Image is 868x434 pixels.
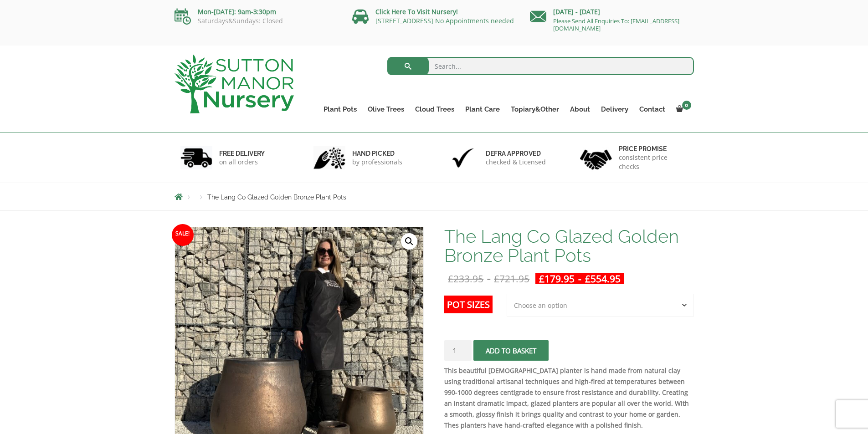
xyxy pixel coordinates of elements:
[172,224,194,246] span: Sale!
[444,296,493,313] label: Pot Sizes
[494,272,499,285] span: £
[375,16,514,25] a: [STREET_ADDRESS] No Appointments needed
[473,340,549,361] button: Add to basket
[539,272,544,285] span: £
[444,273,533,284] del: -
[175,6,339,17] p: Mon-[DATE]: 9am-3:30pm
[401,233,417,250] a: View full-screen image gallery
[375,7,458,16] a: Click Here To Visit Nursery!
[486,149,546,158] h6: Defra approved
[175,17,339,25] p: Saturdays&Sundays: Closed
[387,57,694,75] input: Search...
[619,153,688,171] p: consistent price checks
[207,194,346,201] span: The Lang Co Glazed Golden Bronze Plant Pots
[634,103,671,116] a: Contact
[180,146,212,169] img: 1.jpg
[175,193,694,200] nav: Breadcrumbs
[553,17,679,32] a: Please Send All Enquiries To: [EMAIL_ADDRESS][DOMAIN_NAME]
[585,272,621,285] bdi: 554.95
[444,366,689,429] strong: This beautiful [DEMOGRAPHIC_DATA] planter is hand made from natural clay using traditional artisa...
[486,158,546,167] p: checked & Licensed
[219,158,265,167] p: on all orders
[530,6,694,17] p: [DATE] - [DATE]
[619,145,688,153] h6: Price promise
[444,340,472,361] input: Product quantity
[352,149,402,158] h6: hand picked
[219,149,265,158] h6: FREE DELIVERY
[535,273,624,284] ins: -
[505,103,565,116] a: Topiary&Other
[682,101,691,110] span: 0
[565,103,596,116] a: About
[352,158,402,167] p: by professionals
[580,144,612,172] img: 4.jpg
[175,55,294,113] img: logo
[447,146,479,169] img: 3.jpg
[585,272,591,285] span: £
[494,272,529,285] bdi: 721.95
[448,272,453,285] span: £
[460,103,505,116] a: Plant Care
[318,103,362,116] a: Plant Pots
[410,103,460,116] a: Cloud Trees
[313,146,345,169] img: 2.jpg
[362,103,410,116] a: Olive Trees
[448,272,483,285] bdi: 233.95
[596,103,634,116] a: Delivery
[671,103,694,116] a: 0
[444,227,693,265] h1: The Lang Co Glazed Golden Bronze Plant Pots
[539,272,575,285] bdi: 179.95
